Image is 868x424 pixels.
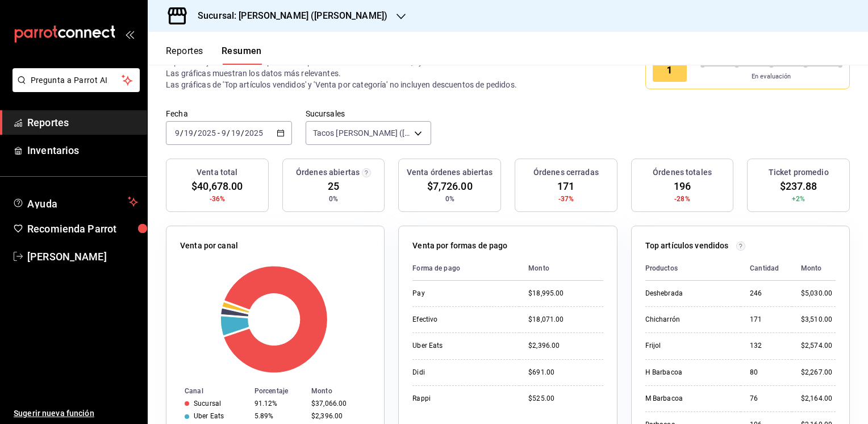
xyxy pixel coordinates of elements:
[231,128,241,138] input: --
[180,240,238,252] p: Venta por canal
[412,256,519,281] th: Forma de pago
[445,194,454,204] span: 0%
[645,368,732,377] div: H Barbacoa
[311,412,366,420] div: $2,396.00
[180,128,183,138] span: /
[222,45,262,65] button: Resumen
[750,368,783,377] div: 80
[244,128,264,138] input: ----
[12,68,140,92] button: Pregunta a Parrot AI
[218,128,220,138] span: -
[407,167,493,178] h3: Venta órdenes abiertas
[645,256,741,281] th: Productos
[328,178,339,194] span: 25
[194,412,224,420] div: Uber Eats
[412,289,510,298] div: Pay
[250,385,307,397] th: Porcentaje
[189,9,387,23] h3: Sucursal: [PERSON_NAME] ([PERSON_NAME])
[183,128,194,138] input: --
[166,56,565,90] p: El porcentaje se calcula comparando el período actual con el anterior, ej. semana actual vs. sema...
[700,72,843,82] p: En evaluación
[307,385,384,397] th: Monto
[166,45,262,65] div: navigation tabs
[197,167,237,178] h3: Venta total
[412,240,507,252] p: Venta por formas de pago
[31,74,122,86] span: Pregunta a Parrot AI
[311,400,366,408] div: $37,066.00
[519,256,603,281] th: Monto
[528,315,603,325] div: $18,071.00
[329,194,338,204] span: 0%
[27,249,138,264] span: [PERSON_NAME]
[741,256,792,281] th: Cantidad
[653,167,712,178] h3: Órdenes totales
[645,315,732,325] div: Chicharrón
[296,167,360,178] h3: Órdenes abiertas
[769,167,829,178] h3: Ticket promedio
[750,315,783,325] div: 171
[412,394,510,404] div: Rappi
[801,394,836,404] div: $2,164.00
[674,194,690,204] span: -28%
[221,128,227,138] input: --
[801,315,836,325] div: $3,510.00
[645,240,729,252] p: Top artículos vendidos
[427,178,473,194] span: $7,726.00
[533,167,599,178] h3: Órdenes cerradas
[194,400,221,408] div: Sucursal
[750,341,783,351] div: 132
[227,128,230,138] span: /
[528,289,603,298] div: $18,995.00
[653,48,687,82] div: Nivel 1
[528,341,603,351] div: $2,396.00
[801,368,836,377] div: $2,267.00
[792,256,836,281] th: Monto
[780,178,817,194] span: $237.88
[645,341,732,351] div: Frijol
[645,289,732,298] div: Deshebrada
[645,394,732,404] div: M Barbacoa
[558,194,574,204] span: -37%
[412,341,510,351] div: Uber Eats
[528,368,603,377] div: $691.00
[528,394,603,404] div: $525.00
[166,110,292,118] label: Fecha
[8,82,140,94] a: Pregunta a Parrot AI
[14,408,138,419] span: Sugerir nueva función
[27,115,138,130] span: Reportes
[254,400,302,408] div: 91.12%
[27,221,138,236] span: Recomienda Parrot
[306,110,432,118] label: Sucursales
[557,178,574,194] span: 171
[27,195,123,209] span: Ayuda
[241,128,244,138] span: /
[194,128,197,138] span: /
[174,128,180,138] input: --
[27,143,138,158] span: Inventarios
[254,412,302,420] div: 5.89%
[166,385,250,397] th: Canal
[313,127,411,139] span: Tacos [PERSON_NAME] ([PERSON_NAME])
[801,341,836,351] div: $2,574.00
[191,178,243,194] span: $40,678.00
[674,178,691,194] span: 196
[750,394,783,404] div: 76
[792,194,805,204] span: +2%
[412,368,510,377] div: Didi
[412,315,510,325] div: Efectivo
[166,45,203,65] button: Reportes
[197,128,216,138] input: ----
[801,289,836,298] div: $5,030.00
[125,30,134,39] button: open_drawer_menu
[750,289,783,298] div: 246
[210,194,226,204] span: -36%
